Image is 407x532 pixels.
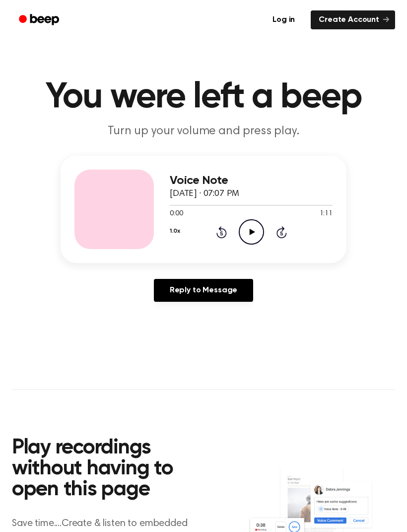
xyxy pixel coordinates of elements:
h2: Play recordings without having to open this page [12,438,208,500]
a: Log in [263,8,305,31]
a: Beep [12,10,68,30]
h3: Voice Note [170,174,333,187]
a: Reply to Message [154,279,253,302]
a: Create Account [311,10,395,29]
span: 1:11 [320,209,333,219]
span: 0:00 [170,209,183,219]
p: Turn up your volume and press play. [13,123,394,140]
h1: You were left a beep [12,80,395,115]
span: [DATE] · 07:07 PM [170,189,239,198]
button: 1.0x [170,223,180,240]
